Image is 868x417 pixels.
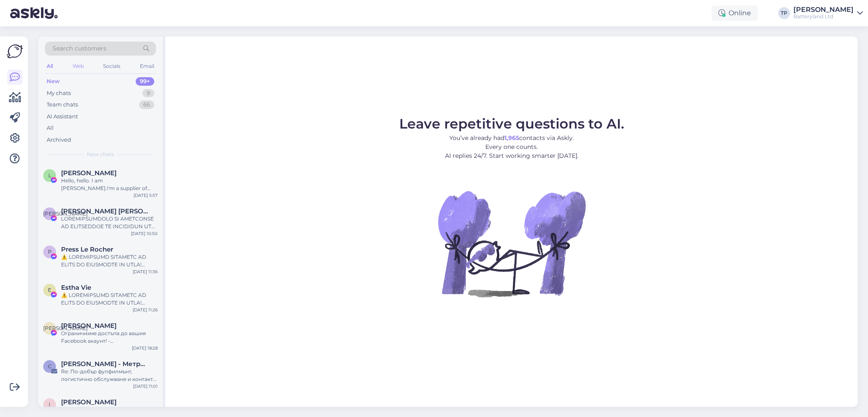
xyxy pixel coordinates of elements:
div: Email [138,61,156,72]
span: С [48,363,52,369]
div: ⚠️ LOREMIPSUMD SITAMETC AD ELITS DO EIUSMODTE IN UTLA! Etdolor magnaaliq enimadminim veniamq nost... [61,291,158,307]
div: Socials [101,61,122,72]
img: Askly Logo [7,43,23,59]
div: New [47,77,60,86]
div: TP [778,7,790,19]
span: L [48,172,51,179]
span: Laura Zhang [61,169,117,177]
div: [DATE] 5:57 [134,192,158,199]
div: My chats [47,89,71,98]
div: 99+ [136,77,154,86]
div: All [45,61,55,72]
div: [PERSON_NAME] [793,6,854,13]
div: Google index websites [61,406,158,414]
div: Re: По-добър фулфилмънт, логистично обслужване и контакт център [61,368,158,383]
span: Антония Балабанова [61,322,117,330]
div: All [47,124,54,132]
p: You’ve already had contacts via Askly. Every one counts. AI replies 24/7. Start working smarter [... [399,134,624,160]
div: Team chats [47,101,78,109]
img: No Chat active [435,167,588,320]
div: [DATE] 11:36 [133,269,158,275]
span: Л. Ирина [61,207,149,215]
div: [DATE] 11:26 [133,307,158,313]
span: [PERSON_NAME] [43,210,88,217]
div: [DATE] 18:28 [132,345,158,351]
span: [PERSON_NAME] [43,325,88,331]
span: E [48,287,51,293]
span: Issac Rimon [61,398,117,406]
span: Press Le Rocher [61,246,113,253]
div: Web [71,61,86,72]
a: [PERSON_NAME]Batteryland Ltd [793,6,863,20]
div: Ограничихме достъпа до вашия Facebook акаунт! - Непотвърждаването може да доведе до постоянно бло... [61,330,158,345]
div: Hello, hello. I am [PERSON_NAME].I'm a supplier of OEM power adapters from [GEOGRAPHIC_DATA], [GE... [61,177,158,192]
div: ⚠️ LOREMIPSUMD SITAMETC AD ELITS DO EIUSMODTE IN UTLA! Etdolor magnaaliq enimadminim veniamq nost... [61,253,158,269]
span: Leave repetitive questions to AI. [399,115,624,132]
div: AI Assistant [47,112,78,121]
span: I [49,401,50,408]
div: LOREMIPSUMDOLO SI AMETCONSE AD ELITSEDDOE TE INCIDIDUN UT LABOREET Dolorem Aliquaenima, mi veniam... [61,215,158,230]
span: Estha Vie [61,284,91,291]
div: 9 [142,89,154,98]
div: [DATE] 10:50 [131,230,158,237]
div: Archived [47,136,71,144]
span: Search customers [53,44,106,53]
span: P [48,249,52,255]
div: Batteryland Ltd [793,13,854,20]
b: 1,965 [504,134,519,142]
div: 66 [139,101,154,109]
span: Севинч Фучиджиева - Метрика ЕООД [61,360,149,368]
div: [DATE] 11:01 [133,383,158,389]
div: Online [712,6,758,21]
span: New chats [87,151,114,158]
